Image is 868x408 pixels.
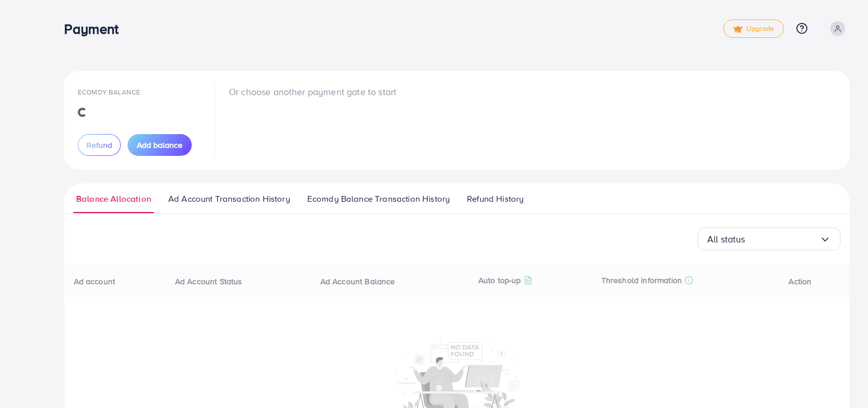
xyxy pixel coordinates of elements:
[467,193,524,205] span: Refund History
[746,230,819,248] input: Search for option
[64,21,128,37] h3: Payment
[707,230,746,248] span: All status
[128,134,192,156] button: Add balance
[86,139,112,151] span: Refund
[697,227,841,250] div: Search for option
[723,19,784,38] a: tickUpgrade
[78,87,140,97] span: Ecomdy Balance
[733,25,743,33] img: tick
[137,139,183,151] span: Add balance
[76,193,151,205] span: Balance Allocation
[307,193,450,205] span: Ecomdy Balance Transaction History
[229,85,397,99] p: Or choose another payment gate to start
[78,134,121,156] button: Refund
[733,25,774,33] span: Upgrade
[168,193,290,205] span: Ad Account Transaction History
